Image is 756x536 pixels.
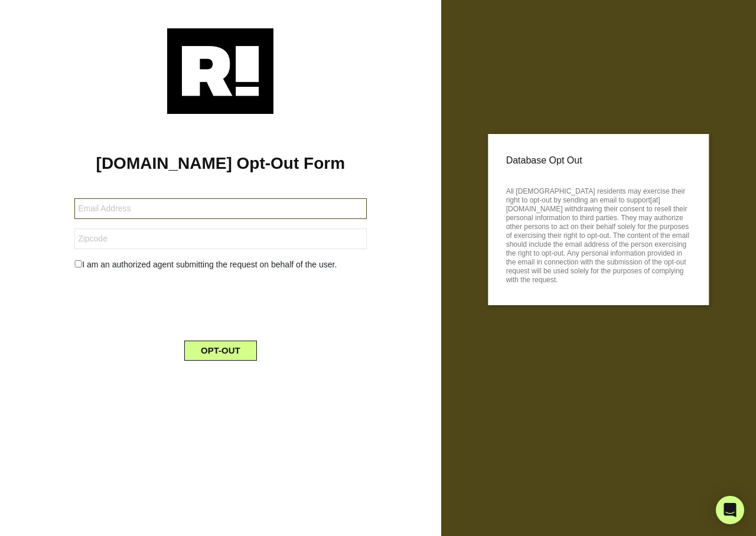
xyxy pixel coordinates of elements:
input: Zipcode [74,228,366,249]
p: Database Opt Out [506,152,691,169]
input: Email Address [74,198,366,219]
button: OPT-OUT [184,341,257,361]
div: Open Intercom Messenger [716,496,744,524]
h1: [DOMAIN_NAME] Opt-Out Form [18,153,423,174]
iframe: reCAPTCHA [131,280,310,326]
img: Retention.com [167,28,273,114]
div: I am an authorized agent submitting the request on behalf of the user. [66,259,375,271]
p: All [DEMOGRAPHIC_DATA] residents may exercise their right to opt-out by sending an email to suppo... [506,184,691,285]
